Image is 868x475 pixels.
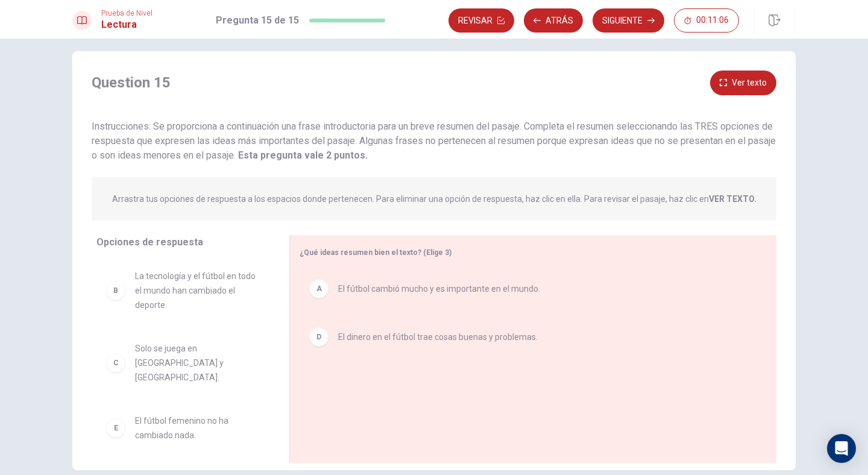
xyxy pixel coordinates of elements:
[300,269,757,308] div: AEl fútbol cambió mucho y es importante en el mundo.
[309,279,329,298] div: A
[106,353,125,373] div: C
[135,414,260,442] span: El fútbol femenino no ha cambiado nada.
[135,269,260,312] span: La tecnología y el fútbol en todo el mundo han cambiado el deporte.
[300,318,757,356] div: DEl dinero en el fútbol trae cosas buenas y problemas.
[106,418,125,438] div: E
[696,16,729,25] span: 00:11:06
[92,121,776,161] span: Instrucciones: Se proporciona a continuación una frase introductoria para un breve resumen del pa...
[135,341,260,385] span: Solo se juega en [GEOGRAPHIC_DATA] y [GEOGRAPHIC_DATA].
[338,330,538,344] span: El dinero en el fútbol trae cosas buenas y problemas.
[309,327,329,347] div: D
[112,194,756,204] p: Arrastra tus opciones de respuesta a los espacios donde pertenecen. Para eliminar una opción de r...
[593,8,664,33] button: Siguiente
[300,248,451,257] span: ¿Qué ideas resumen bien el texto? (Elige 3)
[236,149,368,161] strong: Esta pregunta vale 2 puntos.
[709,194,756,204] strong: VER TEXTO.
[101,17,153,32] h1: Lectura
[216,13,299,28] h1: Pregunta 15 de 15
[101,9,153,17] span: Prueba de Nivel
[96,404,270,452] div: EEl fútbol femenino no ha cambiado nada.
[674,8,739,33] button: 00:11:06
[710,71,776,95] button: Ver texto
[96,259,270,322] div: BLa tecnología y el fútbol en todo el mundo han cambiado el deporte.
[92,73,171,92] h4: Question 15
[827,434,856,463] div: Open Intercom Messenger
[524,8,583,33] button: Atrás
[448,8,514,33] button: Revisar
[96,332,270,394] div: CSolo se juega en [GEOGRAPHIC_DATA] y [GEOGRAPHIC_DATA].
[96,236,203,248] span: Opciones de respuesta
[338,282,540,296] span: El fútbol cambió mucho y es importante en el mundo.
[106,281,125,300] div: B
